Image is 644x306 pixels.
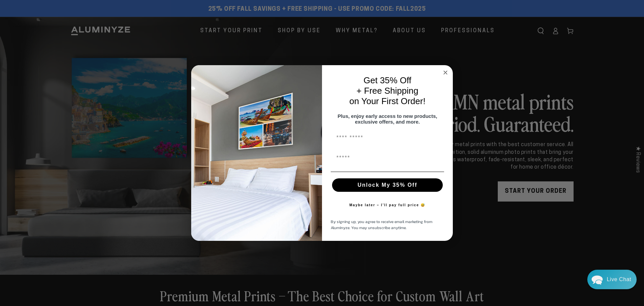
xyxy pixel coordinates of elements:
[331,219,432,231] span: By signing up, you agree to receive email marketing from Aluminyze. You may unsubscribe anytime.
[350,96,426,106] span: on Your First Order!
[346,199,429,212] button: Maybe later – I’ll pay full price 😅
[332,178,443,192] button: Unlock My 35% Off
[191,65,322,241] img: 728e4f65-7e6c-44e2-b7d1-0292a396982f.jpeg
[331,172,444,172] img: underline
[357,86,418,96] span: + Free Shipping
[364,75,412,85] span: Get 35% Off
[587,270,637,289] div: Chat widget toggle
[607,270,631,289] div: Contact Us Directly
[338,113,437,125] span: Plus, enjoy early access to new products, exclusive offers, and more.
[441,69,449,77] button: Close dialog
